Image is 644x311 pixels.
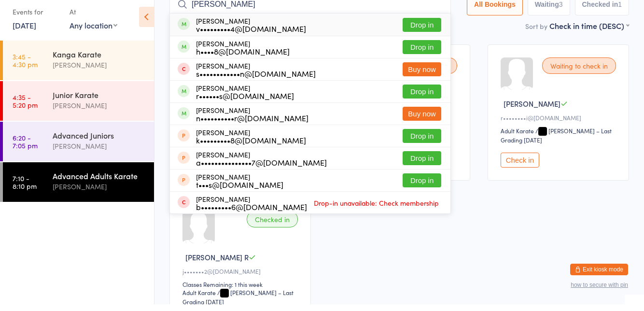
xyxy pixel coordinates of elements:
[3,88,154,127] a: 4:35 -5:20 pmJunior Karate[PERSON_NAME]
[196,135,306,151] div: [PERSON_NAME]
[53,147,146,158] div: [PERSON_NAME]
[196,180,283,195] div: [PERSON_NAME]
[196,76,316,84] div: s••••••••••••n@[DOMAIN_NAME]
[182,295,216,303] div: Adult Karate
[570,270,628,282] button: Exit kiosk mode
[196,121,308,128] div: n••••••••••r@[DOMAIN_NAME]
[311,202,441,217] span: Drop-in unavailable: Check membership
[196,187,283,195] div: t•••s@[DOMAIN_NAME]
[182,274,301,282] div: j•••••••2@[DOMAIN_NAME]
[70,27,117,37] div: Any location
[53,177,146,188] div: Advanced Adults Karate
[70,11,117,27] div: At
[504,105,560,115] span: [PERSON_NAME]
[403,136,441,150] button: Drop in
[13,100,38,115] time: 4:35 - 5:20 pm
[13,11,60,27] div: Events for
[196,46,290,62] div: [PERSON_NAME]
[3,128,154,168] a: 6:20 -7:05 pmAdvanced Juniors[PERSON_NAME]
[13,27,36,37] a: [DATE]
[196,54,290,62] div: h••••8@[DOMAIN_NAME]
[196,31,306,39] div: v•••••••••4@[DOMAIN_NAME]
[196,24,306,39] div: [PERSON_NAME]
[196,99,294,106] div: r••••••s@[DOMAIN_NAME]
[403,91,441,105] button: Drop in
[182,287,301,295] div: Classes Remaining: 1 this week
[196,143,306,151] div: k•••••••••8@[DOMAIN_NAME]
[196,91,294,106] div: [PERSON_NAME]
[501,133,534,141] div: Adult Karate
[196,202,307,217] div: [PERSON_NAME]
[196,113,308,128] div: [PERSON_NAME]
[53,56,146,66] div: Kanga Karate
[185,259,249,269] span: [PERSON_NAME] R
[53,66,146,77] div: [PERSON_NAME]
[501,133,612,151] span: / [PERSON_NAME] – Last Grading [DATE]
[549,27,629,38] div: Check in time (DESC)
[13,141,38,156] time: 6:20 - 7:05 pm
[559,7,563,15] div: 3
[53,137,146,147] div: Advanced Juniors
[53,107,146,118] div: [PERSON_NAME]
[13,59,38,75] time: 3:45 - 4:30 pm
[525,28,547,38] label: Sort by
[403,158,441,172] button: Drop in
[501,120,619,128] div: r••••••••i@[DOMAIN_NAME]
[196,69,316,84] div: [PERSON_NAME]
[542,64,616,81] div: Waiting to check in
[571,288,628,295] button: how to secure with pin
[196,157,327,173] div: [PERSON_NAME]
[3,169,154,209] a: 7:10 -8:10 pmAdvanced Adults Karate[PERSON_NAME]
[618,7,622,15] div: 1
[403,113,441,127] button: Buy now
[403,180,441,194] button: Drop in
[3,47,154,87] a: 3:45 -4:30 pmKanga Karate[PERSON_NAME]
[196,210,307,217] div: b•••••••••6@[DOMAIN_NAME]
[403,47,441,61] button: Drop in
[247,218,298,234] div: Checked in
[501,159,539,174] button: Check in
[53,96,146,107] div: Junior Karate
[403,69,441,83] button: Buy now
[13,181,37,197] time: 7:10 - 8:10 pm
[53,188,146,199] div: [PERSON_NAME]
[196,165,327,173] div: a•••••••••••••••7@[DOMAIN_NAME]
[403,25,441,39] button: Drop in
